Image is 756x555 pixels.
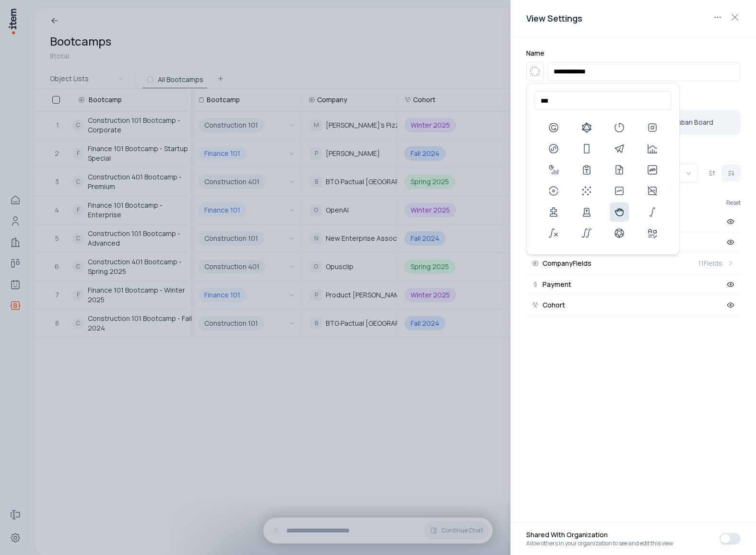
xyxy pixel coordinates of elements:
[543,302,565,308] span: Cohort
[698,259,722,268] span: 11 Fields
[635,112,739,133] button: Kanban Board
[543,281,571,288] span: Payment
[526,530,673,540] span: Shared With Organization
[526,253,741,274] button: CompanyFields11Fields
[726,200,741,206] button: Reset
[526,295,741,316] button: Cohort
[543,260,591,267] span: Company Fields
[526,540,673,547] span: Allow others in your organization to see and edit this view
[526,12,741,25] h2: View Settings
[526,274,741,295] button: Payment
[710,10,725,25] button: View actions
[526,48,741,58] h2: Name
